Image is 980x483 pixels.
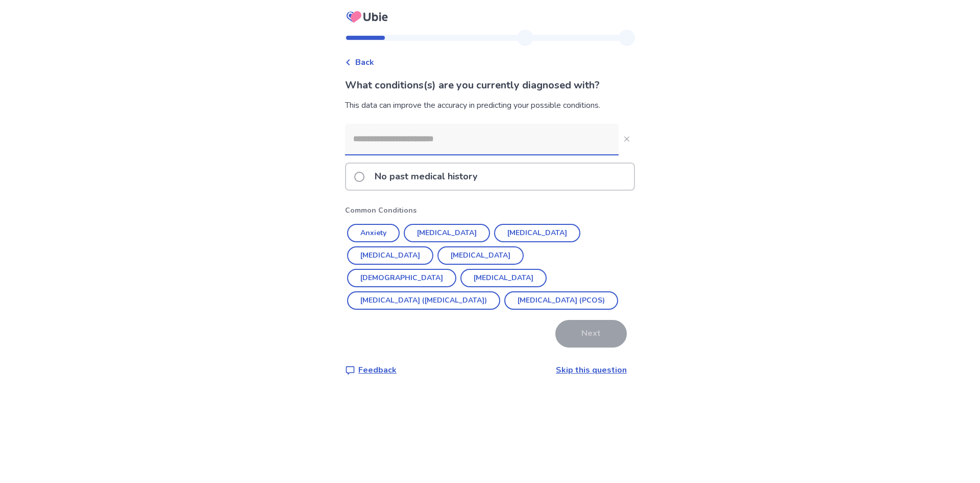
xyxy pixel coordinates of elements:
[504,291,618,310] button: [MEDICAL_DATA] (PCOS)
[404,224,490,242] button: [MEDICAL_DATA]
[460,269,547,287] button: [MEDICAL_DATA]
[345,78,635,93] p: What conditions(s) are you currently diagnosed with?
[347,246,433,265] button: [MEDICAL_DATA]
[347,269,456,287] button: [DEMOGRAPHIC_DATA]
[494,224,580,242] button: [MEDICAL_DATA]
[345,99,635,111] div: This data can improve the accuracy in predicting your possible conditions.
[555,320,627,348] button: Next
[345,124,619,154] input: Close
[345,364,397,376] a: Feedback
[355,56,374,68] span: Back
[437,246,524,265] button: [MEDICAL_DATA]
[619,131,635,147] button: Close
[347,224,400,242] button: Anxiety
[345,205,635,216] p: Common Conditions
[358,364,397,376] p: Feedback
[369,164,483,190] p: No past medical history
[347,291,500,310] button: [MEDICAL_DATA] ([MEDICAL_DATA])
[556,364,627,376] a: Skip this question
